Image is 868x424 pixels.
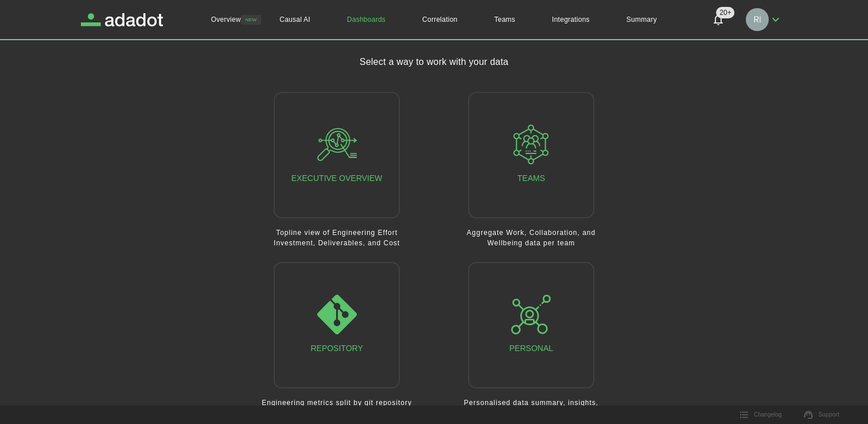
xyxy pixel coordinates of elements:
[468,262,594,388] button: Personal
[797,406,846,423] a: Support
[260,228,413,248] p: Topline view of Engineering Effort Investment, Deliverables, and Cost
[291,125,382,186] div: Executive Overview
[310,295,363,356] div: Repository
[260,398,413,408] p: Engineering metrics split by git repository
[274,262,400,388] button: Repository
[274,92,400,218] button: Executive Overview
[716,7,734,18] span: 20+
[360,55,509,69] h1: Select a way to work with your data
[81,13,164,26] a: Adadot Homepage
[509,295,553,356] div: Personal
[704,6,732,33] button: Notifications
[468,92,594,218] button: Teams
[455,228,608,248] p: Aggregate Work, Collaboration, and Wellbeing data per team
[746,8,769,31] img: Richard Rodriguez
[455,398,608,418] p: Personalised data summary, insights, goals and recommendations
[511,125,551,186] div: Teams
[733,406,788,423] button: Changelog
[741,5,787,34] button: Richard Rodriguez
